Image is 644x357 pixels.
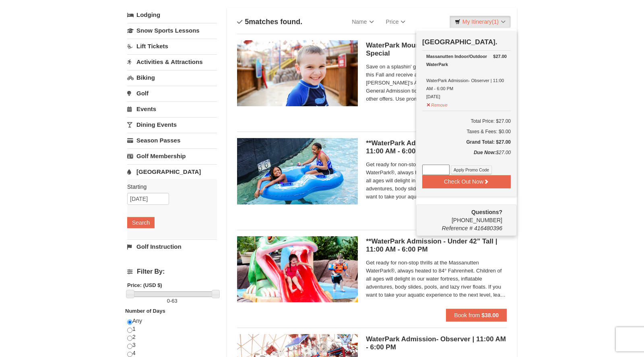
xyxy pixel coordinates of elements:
[237,138,358,204] img: 6619917-726-5d57f225.jpg
[422,128,511,136] div: Taxes & Fees: $0.00
[481,312,499,318] strong: $38.00
[366,139,507,155] h5: **WaterPark Admission - Over 42” Tall | 11:00 AM - 6:00 PM
[471,209,502,215] strong: Questions?
[474,225,502,231] span: 416480396
[366,41,507,58] h5: WaterPark Mountain Harvest [DATE] Special
[125,308,165,314] strong: Number of Days
[127,164,217,179] a: [GEOGRAPHIC_DATA]
[426,52,507,68] div: Massanutten Indoor/Outdoor WaterPark
[127,54,217,69] a: Activities & Attractions
[127,149,217,163] a: Golf Membership
[426,99,448,109] button: Remove
[127,8,217,22] a: Lodging
[237,40,358,106] img: 6619917-1412-d332ca3f.jpg
[493,52,507,60] strong: $27.00
[167,298,170,304] span: 0
[127,23,217,38] a: Snow Sports Lessons
[366,161,507,201] span: Get ready for non-stop thrills at the Massanutten WaterPark®, always heated to 84° Fahrenheit. Ch...
[127,101,217,116] a: Events
[237,18,302,26] h4: matches found.
[426,52,507,101] div: WaterPark Admission- Observer | 11:00 AM - 6:00 PM [DATE]
[171,298,177,304] span: 63
[245,18,249,26] span: 5
[422,149,511,165] div: $27.00
[366,237,507,254] h5: **WaterPark Admission - Under 42” Tall | 11:00 AM - 6:00 PM
[422,117,511,125] h6: Total Price: $27.00
[380,14,412,30] a: Price
[474,150,496,155] strong: Due Now:
[127,183,211,191] label: Starting
[127,217,155,228] button: Search
[127,39,217,54] a: Lift Tickets
[127,239,217,254] a: Golf Instruction
[366,335,507,351] h5: WaterPark Admission- Observer | 11:00 AM - 6:00 PM
[127,282,162,288] strong: Price: (USD $)
[127,86,217,101] a: Golf
[127,268,217,275] h4: Filter By:
[127,117,217,132] a: Dining Events
[422,208,502,223] span: [PHONE_NUMBER]
[366,63,507,103] span: Save on a splashin' good time at Massanutten WaterPark this Fall and receive a free $5 Arcade Car...
[237,236,358,302] img: 6619917-738-d4d758dd.jpg
[422,175,511,188] button: Check Out Now
[422,138,511,146] h5: Grand Total: $27.00
[127,297,217,305] label: -
[492,19,499,25] span: (1)
[442,225,473,231] span: Reference #
[127,70,217,85] a: Biking
[346,14,380,30] a: Name
[446,309,507,322] button: Book from $38.00
[422,38,497,46] strong: [GEOGRAPHIC_DATA].
[127,133,217,148] a: Season Passes
[454,312,480,318] span: Book from
[451,165,492,174] button: Apply Promo Code
[366,259,507,299] span: Get ready for non-stop thrills at the Massanutten WaterPark®, always heated to 84° Fahrenheit. Ch...
[450,16,511,28] a: My Itinerary(1)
